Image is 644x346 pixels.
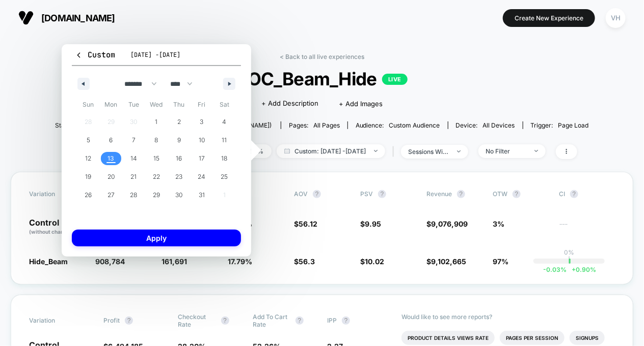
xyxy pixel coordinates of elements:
span: Mon [100,97,123,113]
button: 3 [191,113,213,131]
div: VH [606,8,626,28]
button: 7 [122,131,145,149]
span: 56.3 [299,257,315,266]
span: 3% [493,219,504,228]
button: Custom[DATE] -[DATE] [72,49,241,66]
p: LIVE [382,74,408,85]
span: 10.02 [365,257,384,266]
li: Pages Per Session [500,331,565,345]
span: 19 [85,168,91,186]
button: 2 [168,113,191,131]
button: 11 [213,131,236,149]
button: 20 [100,168,123,186]
div: Audience: [356,121,440,129]
span: 9,102,665 [431,257,466,266]
span: POC_Beam_Hide [82,68,562,89]
span: 22 [153,168,160,186]
span: Tue [122,97,145,113]
a: < Back to all live experiences [280,53,364,60]
p: Would like to see more reports? [401,313,615,321]
img: end [457,150,461,152]
button: 9 [168,131,191,149]
span: $ [360,257,384,266]
button: ? [221,317,229,325]
span: all pages [313,121,340,129]
img: end [534,150,538,152]
span: 2 [177,113,181,131]
button: 22 [145,168,168,186]
span: 23 [176,168,183,186]
span: 18 [222,149,228,168]
span: all devices [483,121,515,129]
span: Fri [191,97,213,113]
span: 4 [223,113,227,131]
p: Control [29,218,85,236]
span: Revenue [426,190,452,198]
button: ? [342,317,350,325]
button: 8 [145,131,168,149]
div: Pages: [289,121,340,129]
span: $ [360,219,381,228]
span: Custom [75,50,115,60]
span: 24 [198,168,206,186]
span: $ [426,257,466,266]
span: 9 [177,131,181,149]
span: + Add Description [261,99,318,109]
button: ? [125,317,133,325]
span: Hide_Beam [29,257,68,266]
span: -0.03 % [543,266,567,273]
span: 3 [200,113,204,131]
li: Signups [570,331,605,345]
span: 97% [493,257,508,266]
span: 8 [154,131,158,149]
span: 27 [108,186,115,204]
button: 15 [145,149,168,168]
span: 6 [109,131,113,149]
span: 13 [108,149,114,168]
button: 19 [77,168,100,186]
span: + Add Images [339,100,383,108]
span: 56.12 [299,219,317,228]
button: 16 [168,149,191,168]
span: Device: [448,121,523,129]
span: 25 [221,168,228,186]
span: [DATE] - [DATE] [130,51,180,59]
div: Trigger: [531,121,589,129]
span: Sat [213,97,236,113]
span: OTW [493,190,549,198]
span: 16 [176,149,182,168]
span: Sun [77,97,100,113]
button: 10 [191,131,213,149]
button: VH [603,8,629,28]
span: 20 [108,168,115,186]
button: [DOMAIN_NAME] [15,10,118,26]
span: 14 [130,149,137,168]
span: Checkout Rate [178,313,216,328]
span: Variation [29,313,85,328]
span: 7 [132,131,136,149]
button: 25 [213,168,236,186]
button: 28 [122,186,145,204]
span: + [572,266,576,273]
span: CI [559,190,615,198]
p: 0% [564,248,574,256]
button: 17 [191,149,213,168]
button: 30 [168,186,191,204]
span: [DOMAIN_NAME] [41,13,115,23]
span: 1 [155,113,157,131]
img: calendar [284,148,290,153]
span: 29 [153,186,160,204]
button: 23 [168,168,191,186]
span: $ [294,219,317,228]
span: $ [294,257,315,266]
span: 26 [85,186,92,204]
button: 21 [122,168,145,186]
span: $ [426,219,468,228]
span: 17 [199,149,205,168]
span: 31 [199,186,205,204]
span: Profit [103,317,120,324]
button: ? [313,190,321,198]
span: Thu [168,97,191,113]
span: AOV [294,190,308,198]
span: (without changes) [29,229,75,235]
